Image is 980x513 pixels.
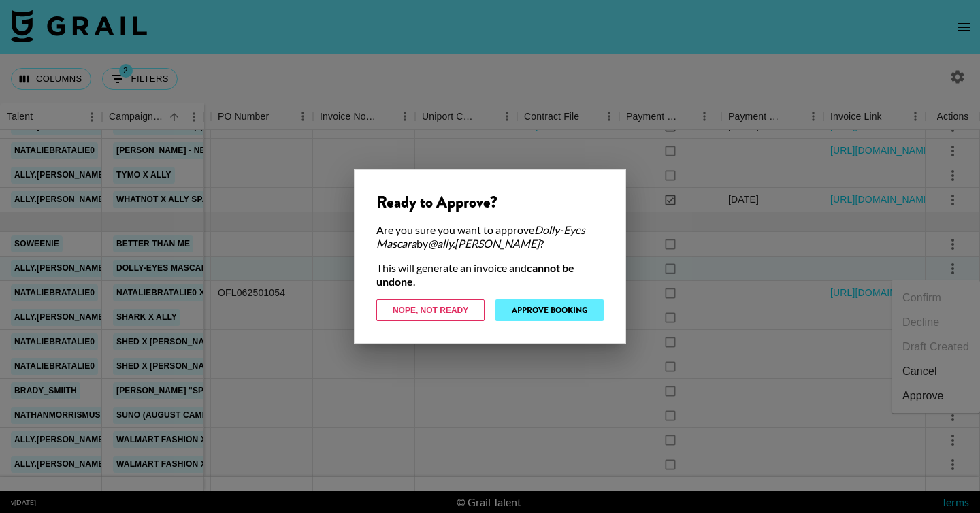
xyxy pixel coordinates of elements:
button: Approve Booking [495,299,604,321]
em: @ ally.[PERSON_NAME] [428,237,540,250]
strong: cannot be undone [376,261,574,288]
div: Ready to Approve? [376,192,604,212]
em: Dolly-Eyes Mascara [376,223,585,250]
div: Are you sure you want to approve by ? [376,223,604,250]
button: Nope, Not Ready [376,299,485,321]
div: This will generate an invoice and . [376,261,604,288]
